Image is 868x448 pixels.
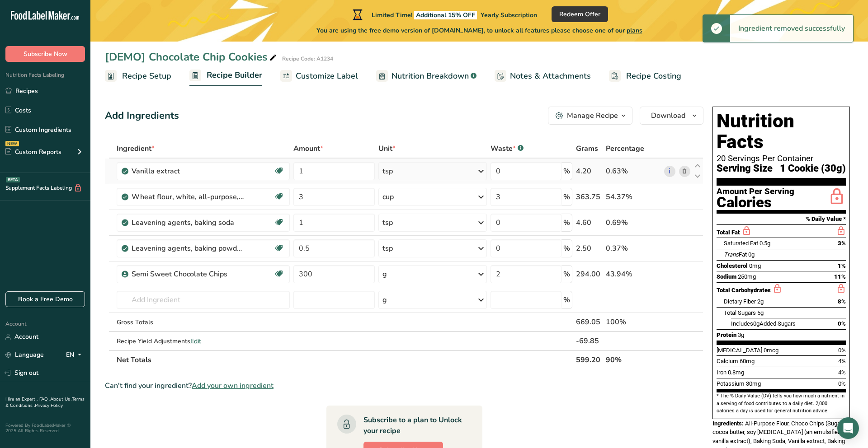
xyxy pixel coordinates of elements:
span: Fat [724,251,747,258]
a: Notes & Attachments [495,66,591,86]
span: Grams [576,143,598,154]
div: EN [66,350,85,360]
div: 4.20 [576,166,602,177]
a: Recipe Costing [609,66,681,86]
a: About Us . [50,396,72,402]
a: Hire an Expert . [5,396,38,402]
span: Add your own ingredient [192,380,274,391]
span: 2g [757,298,764,305]
div: 0.63% [606,166,660,177]
div: Recipe Yield Adjustments [117,336,290,346]
span: Total Sugars [724,309,756,316]
span: Download [651,110,685,121]
span: Ingredient [117,143,155,154]
div: -69.85 [576,336,602,346]
span: 3g [738,331,744,338]
span: Total Fat [717,229,740,236]
div: Wheat flour, white, all-purpose, self-rising, enriched [132,191,245,202]
div: 294.00 [576,269,602,280]
span: 11% [834,273,846,280]
section: % Daily Value * [717,214,846,224]
span: 0.5g [759,240,770,247]
a: Book a Free Demo [5,291,85,307]
span: 5g [757,309,764,316]
div: tsp [382,243,393,254]
span: Calcium [717,358,738,364]
a: Recipe Builder [189,65,262,87]
th: 599.20 [574,350,604,369]
div: 363.75 [576,191,602,202]
section: * The % Daily Value (DV) tells you how much a nutrient in a serving of food contributes to a dail... [717,392,846,415]
div: 100% [606,317,660,327]
div: Semi Sweet Chocolate Chips [132,269,245,280]
div: Calories [717,196,794,209]
div: 4.60 [576,217,602,228]
span: 30mg [746,380,761,387]
div: 54.37% [606,191,660,202]
span: Additional 15% OFF [414,11,477,19]
span: plans [627,26,642,35]
div: Waste [491,143,524,154]
div: tsp [382,217,393,228]
div: Leavening agents, baking soda [132,217,245,228]
span: 250mg [738,273,756,280]
div: Powered By FoodLabelMaker © 2025 All Rights Reserved [5,423,85,434]
button: Download [640,107,703,125]
span: 0g [753,320,759,327]
span: Notes & Attachments [510,70,591,82]
div: 0.69% [606,217,660,228]
span: 1 Cookie (30g) [780,163,846,174]
span: 0% [838,320,846,327]
div: Subscribe to a plan to Unlock your recipe [363,415,464,436]
a: i [664,166,675,177]
div: Can't find your ingredient? [105,380,703,391]
span: Percentage [606,143,644,154]
span: 4% [838,369,846,376]
span: Ingredients: [712,420,744,427]
span: Potassium [717,380,745,387]
span: 0% [838,347,846,354]
h1: Nutrition Facts [717,111,846,152]
a: FAQ . [39,396,50,402]
a: Terms & Conditions . [5,396,85,409]
span: [MEDICAL_DATA] [717,347,762,354]
span: Protein [717,331,736,338]
div: Recipe Code: A1234 [282,55,333,63]
div: NEW [5,141,19,146]
a: Nutrition Breakdown [376,66,476,86]
span: 60mg [740,358,755,364]
div: cup [382,191,394,202]
button: Subscribe Now [5,46,85,62]
span: 3% [838,240,846,247]
div: Ingredient removed successfully [730,15,853,42]
span: You are using the free demo version of [DOMAIN_NAME], to unlock all features please choose one of... [316,26,642,35]
span: 0mg [749,262,761,269]
button: Redeem Offer [552,6,608,22]
a: Language [5,347,44,363]
input: Add Ingredient [117,291,290,309]
span: Cholesterol [717,262,748,269]
div: Limited Time! [351,9,537,20]
span: Recipe Builder [207,69,262,81]
span: Recipe Setup [122,70,171,82]
th: Net Totals [115,350,574,369]
a: Privacy Policy [35,402,63,409]
div: tsp [382,166,393,177]
div: Vanilla extract [132,166,245,177]
th: 90% [604,350,662,369]
span: Saturated Fat [724,240,758,247]
span: Edit [190,337,201,345]
div: Gross Totals [117,317,290,327]
span: Iron [717,369,726,376]
div: Custom Reports [5,147,61,157]
div: 43.94% [606,269,660,280]
span: 4% [838,358,846,364]
span: Redeem Offer [559,9,600,19]
a: Recipe Setup [105,66,171,86]
span: Sodium [717,273,736,280]
span: Yearly Subscription [481,11,537,19]
span: 8% [838,298,846,305]
div: 669.05 [576,317,602,327]
div: 0.37% [606,243,660,254]
div: Add Ingredients [105,108,179,123]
